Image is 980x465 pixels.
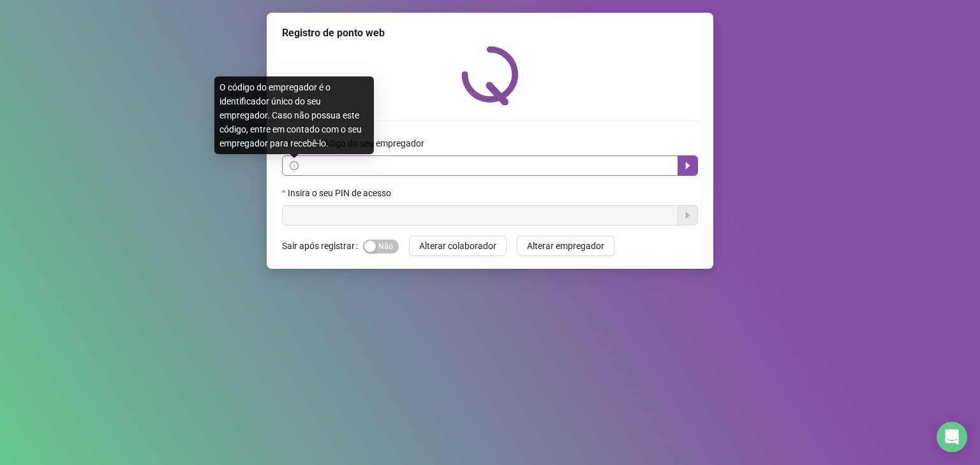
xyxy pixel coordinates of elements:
label: Sair após registrar [282,236,363,256]
img: QRPoint [461,46,519,105]
span: caret-right [683,161,693,171]
span: Alterar empregador [527,239,604,253]
span: info-circle [290,161,299,170]
div: O código do empregador é o identificador único do seu empregador. Caso não possua este código, en... [214,76,374,154]
button: Alterar empregador [517,236,614,256]
label: Insira o seu PIN de acesso [282,186,399,200]
div: Open Intercom Messenger [937,422,967,452]
div: Registro de ponto web [282,25,698,41]
button: Alterar colaborador [409,236,507,256]
span: Alterar colaborador [419,239,496,253]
